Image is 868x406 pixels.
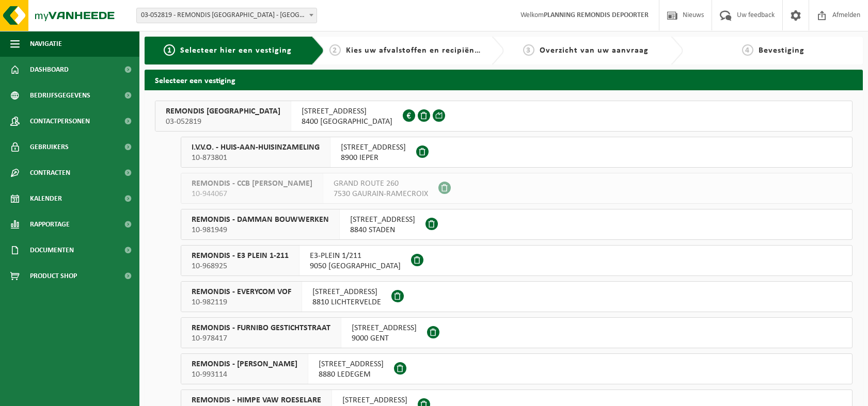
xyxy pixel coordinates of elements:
[192,369,297,380] span: 10-993114
[164,44,175,56] span: 1
[523,44,534,56] span: 3
[166,117,280,127] span: 03-052819
[145,70,863,90] h2: Selecteer een vestiging
[30,83,90,108] span: Bedrijfsgegevens
[759,46,804,55] span: Bevestiging
[180,46,292,55] span: Selecteer hier een vestiging
[192,261,289,271] span: 10-968925
[30,160,70,186] span: Contracten
[30,108,90,134] span: Contactpersonen
[350,215,415,225] span: [STREET_ADDRESS]
[30,263,77,289] span: Product Shop
[742,44,753,56] span: 4
[192,142,320,153] span: I.V.V.O. - HUIS-AAN-HUISINZAMELING
[352,323,417,333] span: [STREET_ADDRESS]
[312,287,381,297] span: [STREET_ADDRESS]
[155,101,853,132] button: REMONDIS [GEOGRAPHIC_DATA] 03-052819 [STREET_ADDRESS]8400 [GEOGRAPHIC_DATA]
[192,333,330,344] span: 10-978417
[30,31,62,57] span: Navigatie
[346,46,488,55] span: Kies uw afvalstoffen en recipiënten
[192,251,289,261] span: REMONDIS - E3 PLEIN 1-211
[350,225,415,235] span: 8840 STADEN
[540,46,649,55] span: Overzicht van uw aanvraag
[312,297,381,307] span: 8810 LICHTERVELDE
[181,245,853,276] button: REMONDIS - E3 PLEIN 1-211 10-968925 E3-PLEIN 1/2119050 [GEOGRAPHIC_DATA]
[192,395,321,405] span: REMONDIS - HIMPE VAW ROESELARE
[192,323,330,333] span: REMONDIS - FURNIBO GESTICHTSTRAAT
[166,106,280,117] span: REMONDIS [GEOGRAPHIC_DATA]
[136,8,317,23] span: 03-052819 - REMONDIS WEST-VLAANDEREN - OOSTENDE
[329,44,341,56] span: 2
[192,287,291,297] span: REMONDIS - EVERYCOM VOF
[30,186,62,212] span: Kalender
[181,281,853,312] button: REMONDIS - EVERYCOM VOF 10-982119 [STREET_ADDRESS]8810 LICHTERVELDE
[192,178,312,189] span: REMONDIS - CCB [PERSON_NAME]
[192,359,297,369] span: REMONDIS - [PERSON_NAME]
[181,317,853,348] button: REMONDIS - FURNIBO GESTICHTSTRAAT 10-978417 [STREET_ADDRESS]9000 GENT
[352,333,417,344] span: 9000 GENT
[192,215,329,225] span: REMONDIS - DAMMAN BOUWWERKEN
[30,237,74,263] span: Documenten
[30,57,69,83] span: Dashboard
[334,189,428,199] span: 7530 GAURAIN-RAMECROIX
[341,153,406,163] span: 8900 IEPER
[310,261,401,271] span: 9050 [GEOGRAPHIC_DATA]
[181,353,853,384] button: REMONDIS - [PERSON_NAME] 10-993114 [STREET_ADDRESS]8880 LEDEGEM
[192,189,312,199] span: 10-944067
[310,251,401,261] span: E3-PLEIN 1/211
[137,8,317,23] span: 03-052819 - REMONDIS WEST-VLAANDEREN - OOSTENDE
[302,106,392,117] span: [STREET_ADDRESS]
[544,11,649,19] strong: PLANNING REMONDIS DEPOORTER
[181,209,853,240] button: REMONDIS - DAMMAN BOUWWERKEN 10-981949 [STREET_ADDRESS]8840 STADEN
[192,225,329,235] span: 10-981949
[30,212,70,237] span: Rapportage
[319,359,384,369] span: [STREET_ADDRESS]
[334,178,428,189] span: GRAND ROUTE 260
[342,395,407,405] span: [STREET_ADDRESS]
[319,369,384,380] span: 8880 LEDEGEM
[341,142,406,153] span: [STREET_ADDRESS]
[192,297,291,307] span: 10-982119
[302,117,392,127] span: 8400 [GEOGRAPHIC_DATA]
[181,137,853,168] button: I.V.V.O. - HUIS-AAN-HUISINZAMELING 10-873801 [STREET_ADDRESS]8900 IEPER
[30,134,69,160] span: Gebruikers
[192,153,320,163] span: 10-873801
